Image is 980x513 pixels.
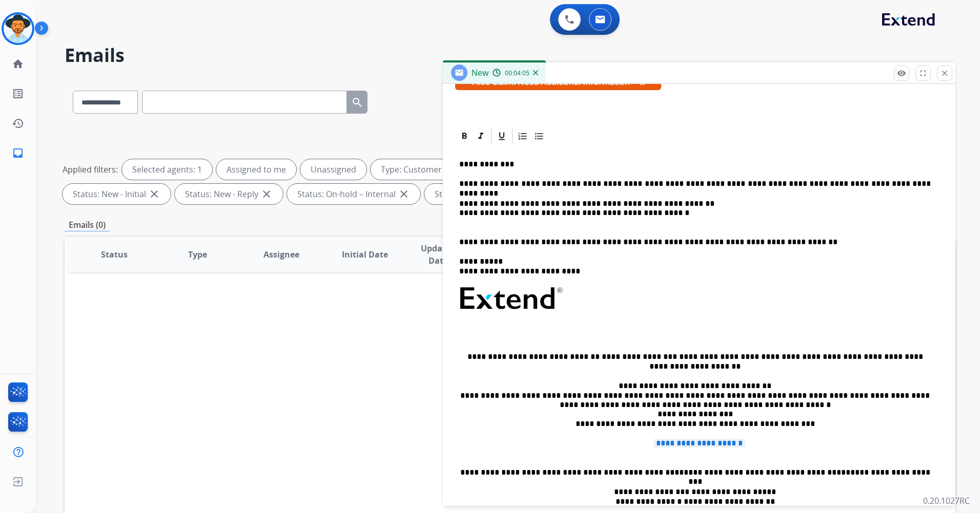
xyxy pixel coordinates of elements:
[12,58,24,70] mat-icon: home
[415,242,461,267] span: Updated Date
[918,69,928,78] mat-icon: fullscreen
[65,45,955,66] h2: Emails
[287,184,420,204] div: Status: On-hold – Internal
[371,159,500,180] div: Type: Customer Support
[472,67,488,78] span: New
[515,129,530,144] div: Ordered List
[63,184,171,204] div: Status: New - Initial
[122,159,212,180] div: Selected agents: 1
[12,147,24,159] mat-icon: inbox
[532,129,547,144] div: Bullet List
[494,129,509,144] div: Underline
[101,248,128,261] span: Status
[12,117,24,130] mat-icon: history
[4,14,32,43] img: avatar
[940,69,949,78] mat-icon: close
[175,184,283,204] div: Status: New - Reply
[188,248,207,261] span: Type
[63,163,118,176] p: Applied filters:
[351,96,363,109] mat-icon: search
[148,188,160,200] mat-icon: close
[300,159,366,180] div: Unassigned
[897,69,906,78] mat-icon: remove_red_eye
[65,219,110,231] p: Emails (0)
[457,129,472,144] div: Bold
[12,88,24,100] mat-icon: list_alt
[923,495,970,507] p: 0.20.1027RC
[260,188,273,200] mat-icon: close
[216,159,296,180] div: Assigned to me
[398,188,410,200] mat-icon: close
[263,248,299,261] span: Assignee
[342,248,388,261] span: Initial Date
[424,184,564,204] div: Status: On-hold - Customer
[473,129,488,144] div: Italic
[505,69,529,77] span: 00:04:05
